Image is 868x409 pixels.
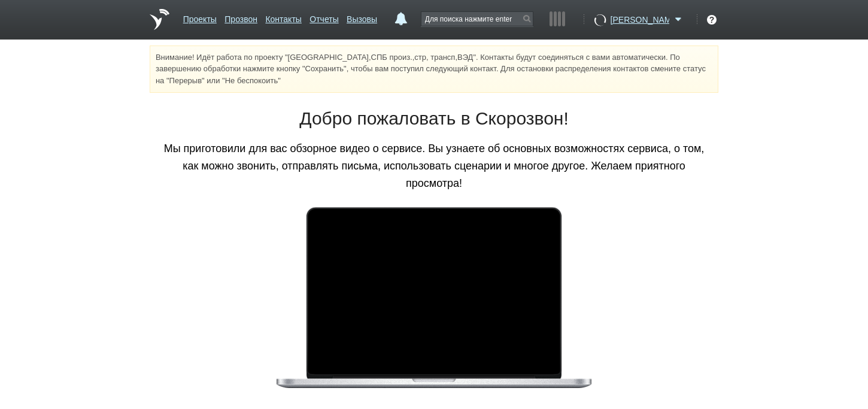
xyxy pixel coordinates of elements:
a: Прозвон [224,8,257,26]
div: Внимание! Идёт работа по проекту "[GEOGRAPHIC_DATA],СПБ произ.,стр, трансп,ВЭД". Контакты будут с... [150,46,718,93]
a: На главную [150,9,169,30]
a: Отчеты [309,8,338,26]
p: Мы приготовили для вас обзорное видео о сервисе. Вы узнаете об основных возможностях сервиса, о т... [159,140,709,192]
a: Проекты [183,8,217,26]
a: Контакты [265,8,301,26]
a: [PERSON_NAME] [611,13,685,25]
div: ? [707,15,717,25]
h1: Добро пожаловать в Скорозвон! [159,106,709,131]
input: Для поиска нажмите enter [421,12,533,26]
span: [PERSON_NAME] [611,14,669,26]
a: Вызовы [347,8,377,26]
